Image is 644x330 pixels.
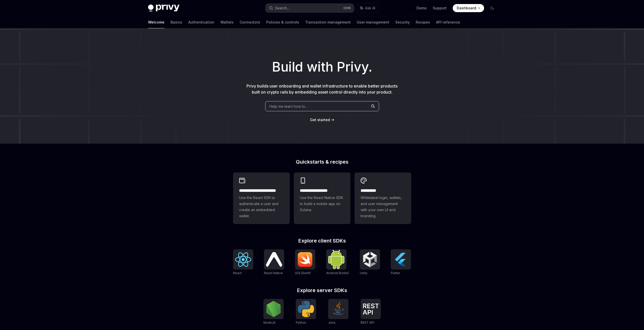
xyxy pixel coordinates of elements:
[264,271,283,275] span: React Native
[171,16,182,28] a: Basics
[220,16,234,28] a: Wallets
[360,249,380,276] a: UnityUnity
[264,249,284,276] a: React NativeReact Native
[416,16,430,28] a: Recipes
[391,249,411,276] a: FlutterFlutter
[343,6,351,10] span: Ctrl K
[305,16,351,28] a: Transaction management
[328,250,344,269] img: Android (Kotlin)
[355,172,411,224] a: **** *****Whitelabel login, wallets, and user management with your own UI and branding.
[436,16,460,28] a: API reference
[357,16,389,28] a: User management
[360,271,367,275] span: Unity
[265,301,282,317] img: NodeJS
[246,83,398,95] span: Privy builds user onboarding and wallet infrastructure to enable better products built on crypto ...
[328,299,348,325] a: JavaJava
[330,301,346,317] img: Java
[393,251,409,268] img: Flutter
[365,6,375,11] span: Ask AI
[233,238,411,243] h2: Explore client SDKs
[235,252,251,267] img: React
[326,271,349,275] span: Android (Kotlin)
[297,252,313,267] img: iOS (Swift)
[233,159,411,164] h2: Quickstarts & recipes
[233,249,253,276] a: ReactReact
[233,288,411,293] h2: Explore server SDKs
[417,6,427,11] a: Demo
[240,16,260,28] a: Connectors
[269,104,308,109] span: Help me learn how to…
[294,172,350,224] a: **** **** **** ***Use the React Native SDK to build a mobile app on Solana.
[328,321,335,324] span: Java
[298,301,314,317] img: Python
[148,16,164,28] a: Welcome
[361,299,381,325] a: REST APIREST API
[296,299,316,325] a: PythonPython
[265,4,354,13] button: Search...CtrlK
[457,6,476,11] span: Dashboard
[263,299,284,325] a: NodeJSNodeJS
[188,16,214,28] a: Authentication
[239,195,284,219] span: Use the React SDK to authenticate a user and create an embedded wallet.
[361,321,374,324] span: REST API
[363,303,379,315] img: REST API
[148,5,179,12] img: dark logo
[453,4,484,12] a: Dashboard
[266,252,282,267] img: React Native
[357,4,379,13] button: Ask AI
[295,249,315,276] a: iOS (Swift)iOS (Swift)
[310,118,330,122] span: Get started
[300,195,344,213] span: Use the React Native SDK to build a mobile app on Solana.
[296,321,306,324] span: Python
[488,4,496,12] button: Toggle dark mode
[295,271,311,275] span: iOS (Swift)
[395,16,410,28] a: Security
[275,5,289,11] div: Search...
[361,195,405,219] span: Whitelabel login, wallets, and user management with your own UI and branding.
[266,16,299,28] a: Policies & controls
[8,57,636,77] h1: Build with Privy.
[326,249,349,276] a: Android (Kotlin)Android (Kotlin)
[433,6,447,11] a: Support
[362,251,378,268] img: Unity
[263,321,276,324] span: NodeJS
[391,271,400,275] span: Flutter
[310,117,330,122] a: Get started
[233,271,242,275] span: React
